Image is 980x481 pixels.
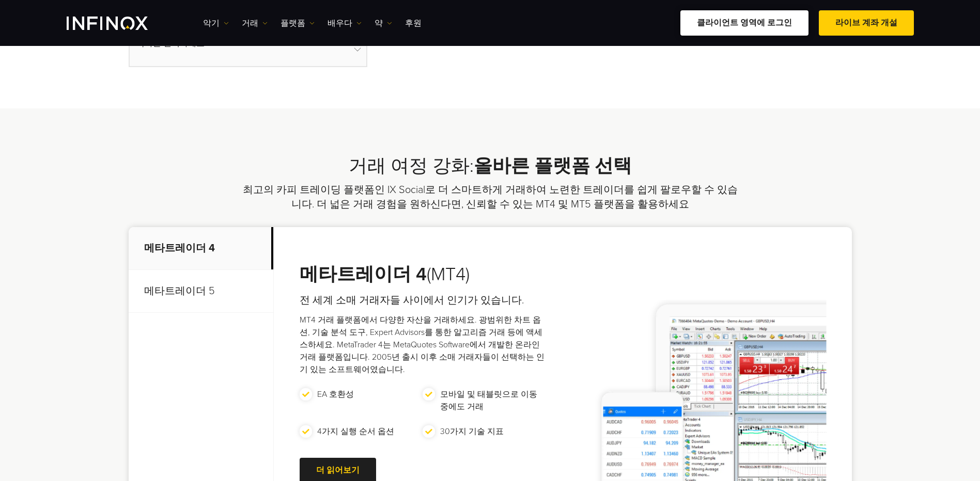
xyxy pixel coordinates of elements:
p: 최고의 카피 트레이딩 플랫폼인 IX Social로 더 스마트하게 거래하여 노련한 트레이더를 쉽게 팔로우할 수 있습니다. 더 넓은 거래 경험을 원하신다면, 신뢰할 수 있는 MT... [240,183,741,212]
a: 클라이언트 영역에 로그인 [680,10,808,36]
font: 플랫폼 [281,17,305,29]
p: EA 호환성 [317,388,354,400]
strong: 올바른 플랫폼 선택 [474,155,632,177]
p: 메타트레이더 4 [129,227,273,270]
p: 4가지 실행 순서 옵션 [317,425,394,438]
font: 거래 [242,17,258,29]
a: INFINOX 로고 [67,17,172,30]
p: 메타트레이더 5 [129,270,273,313]
a: 거래 [242,17,268,29]
font: 약 [375,17,383,29]
p: MT4 거래 플랫폼에서 다양한 자산을 거래하세요. 광범위한 차트 옵션, 기술 분석 도구, Expert Advisors를 통한 알고리즘 거래 등에 액세스하세요. MetaTrad... [300,314,546,376]
h4: 전 세계 소매 거래자들 사이에서 인기가 있습니다. [300,293,546,308]
font: 더 읽어보기 [316,465,360,475]
font: 라이브 계좌 개설 [835,18,897,28]
a: 라이브 계좌 개설 [819,10,914,36]
a: 배우다 [328,17,362,29]
a: 후원 [405,17,422,29]
a: 악기 [203,17,229,29]
strong: 메타트레이더 4 [300,263,427,285]
a: 플랫폼 [281,17,315,29]
h3: (MT4) [300,263,546,286]
font: 악기 [203,17,220,29]
font: 거래 여정 강화: [349,155,632,177]
font: 배우다 [328,17,352,29]
p: 모바일 및 태블릿으로 이동 중에도 거래 [440,388,541,413]
p: 30가지 기술 지표 [440,425,504,438]
a: 약 [375,17,392,29]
